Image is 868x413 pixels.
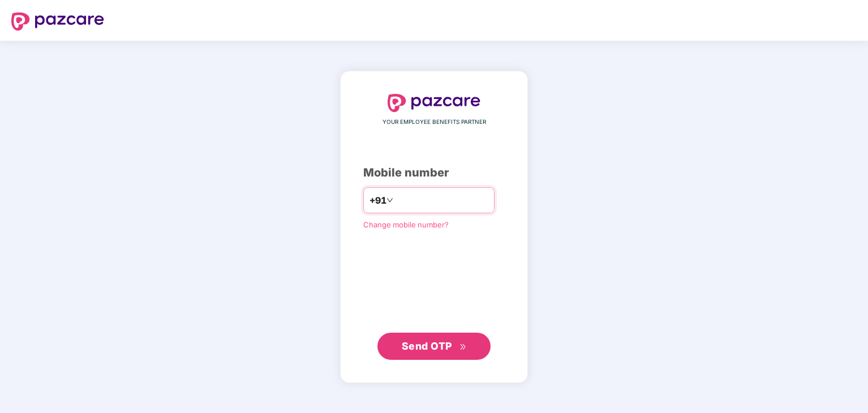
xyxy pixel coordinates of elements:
[11,12,104,31] img: logo
[383,118,486,127] span: YOUR EMPLOYEE BENEFITS PARTNER
[386,197,393,204] span: down
[363,220,449,229] a: Change mobile number?
[369,193,386,208] span: +91
[363,164,505,182] div: Mobile number
[402,340,452,352] span: Send OTP
[377,333,491,360] button: Send OTPdouble-right
[459,343,467,351] span: double-right
[388,94,480,112] img: logo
